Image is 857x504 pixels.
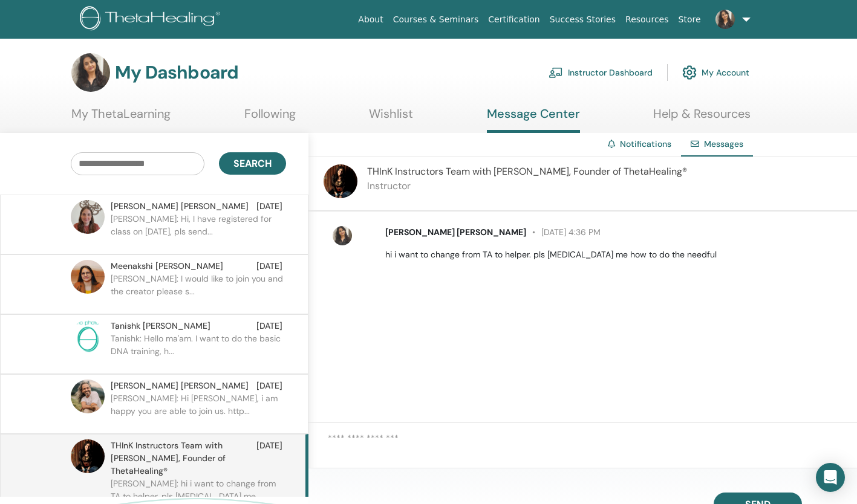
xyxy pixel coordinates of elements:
[324,164,357,198] img: default.jpg
[674,8,706,31] a: Store
[111,200,249,213] span: [PERSON_NAME] [PERSON_NAME]
[71,106,171,130] a: My ThetaLearning
[71,260,105,294] img: default.jpg
[111,273,286,309] p: [PERSON_NAME]: I would like to join you and the creator please s...
[549,59,653,86] a: Instructor Dashboard
[244,106,296,130] a: Following
[653,106,751,130] a: Help & Resources
[111,332,286,369] p: Tanishk: Hello ma'am. I want to do the basic DNA training, h...
[71,439,105,473] img: default.jpg
[385,248,843,261] p: hi i want to change from TA to helper. pls [MEDICAL_DATA] me how to do the needful
[256,380,282,392] span: [DATE]
[71,200,105,234] img: default.jpg
[333,226,352,245] img: default.jpg
[620,138,671,149] a: Notifications
[369,106,413,130] a: Wishlist
[256,439,282,477] span: [DATE]
[682,59,749,86] a: My Account
[704,138,743,149] span: Messages
[111,392,286,428] p: [PERSON_NAME]: Hi [PERSON_NAME], i am happy you are able to join us. http...
[526,227,601,237] span: [DATE] 4:36 PM
[80,6,224,33] img: logo.png
[115,62,238,83] h3: My Dashboard
[71,380,105,413] img: default.jpg
[621,8,674,31] a: Resources
[219,152,286,175] button: Search
[487,106,580,133] a: Message Center
[256,320,282,332] span: [DATE]
[367,179,687,193] p: Instructor
[71,320,105,354] img: no-photo.png
[545,8,621,31] a: Success Stories
[256,200,282,213] span: [DATE]
[388,8,484,31] a: Courses & Seminars
[256,260,282,273] span: [DATE]
[71,53,110,92] img: default.jpg
[111,380,249,392] span: [PERSON_NAME] [PERSON_NAME]
[367,165,687,178] span: THInK Instructors Team with [PERSON_NAME], Founder of ThetaHealing®
[111,439,256,477] span: THInK Instructors Team with [PERSON_NAME], Founder of ThetaHealing®
[111,320,210,332] span: Tanishk [PERSON_NAME]
[233,157,272,170] span: Search
[715,10,735,29] img: default.jpg
[816,463,845,492] div: Open Intercom Messenger
[549,67,563,78] img: chalkboard-teacher.svg
[353,8,388,31] a: About
[111,213,286,249] p: [PERSON_NAME]: Hi, I have registered for class on [DATE], pls send...
[483,8,544,31] a: Certification
[111,260,223,273] span: Meenakshi [PERSON_NAME]
[682,62,697,83] img: cog.svg
[385,227,526,237] span: [PERSON_NAME] [PERSON_NAME]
